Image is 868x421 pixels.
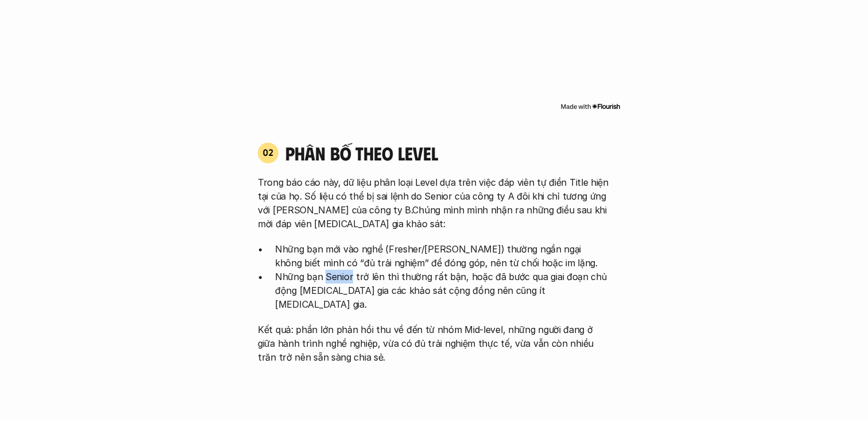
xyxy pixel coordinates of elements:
[258,175,610,231] p: Trong báo cáo này, dữ liệu phân loại Level dựa trên việc đáp viên tự điền Title hiện tại của họ. ...
[285,142,610,164] h4: phân bố theo Level
[275,270,610,311] p: Những bạn Senior trở lên thì thường rất bận, hoặc đã bước qua giai đoạn chủ động [MEDICAL_DATA] g...
[560,102,621,111] img: Made with Flourish
[263,148,274,157] p: 02
[258,323,610,364] p: Kết quả: phần lớn phản hồi thu về đến từ nhóm Mid-level, những người đang ở giữa hành trình nghề ...
[275,242,610,270] p: Những bạn mới vào nghề (Fresher/[PERSON_NAME]) thường ngần ngại không biết mình có “đủ trải nghiệ...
